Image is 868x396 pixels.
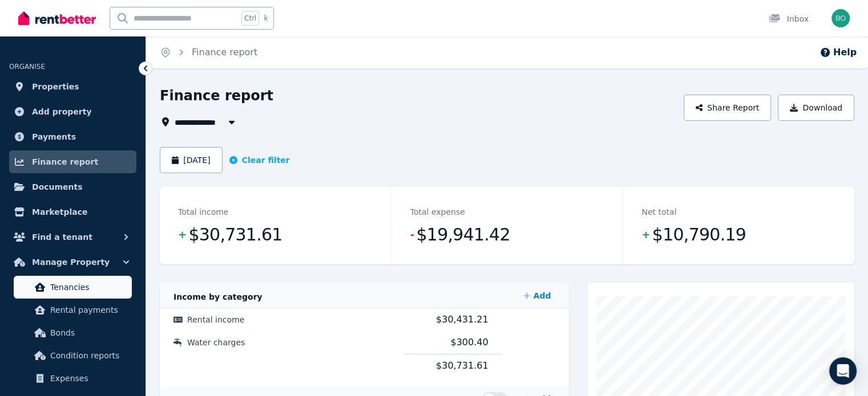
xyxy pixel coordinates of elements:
a: Properties [9,75,136,98]
span: Documents [32,180,83,194]
span: Marketplace [32,205,87,219]
span: + [641,227,649,243]
a: Bonds [14,321,132,344]
a: Documents [9,175,136,198]
span: ORGANISE [9,63,45,71]
span: Ctrl [241,11,259,26]
span: Rental payments [50,303,127,317]
nav: Breadcrumb [146,36,271,68]
dt: Total expense [410,205,465,219]
span: Tenancies [50,280,127,294]
span: Manage Property [32,255,110,269]
span: - [410,227,414,243]
img: HARI KRISHNA [831,9,850,27]
div: Inbox [769,13,809,25]
button: Manage Property [9,251,136,273]
span: $30,731.61 [436,360,488,371]
span: + [178,227,186,243]
span: k [264,14,268,23]
span: $10,790.19 [652,223,746,246]
button: Help [819,46,857,59]
span: Rental income [187,315,244,324]
a: Marketplace [9,201,136,223]
button: Clear filter [229,154,290,166]
a: Finance report [192,47,257,58]
span: Properties [32,80,79,93]
a: Tenancies [14,276,132,299]
span: Finance report [32,155,98,169]
a: Rental payments [14,299,132,321]
button: Share Report [684,95,772,121]
button: [DATE] [160,147,223,173]
h1: Finance report [160,87,273,105]
a: Finance report [9,150,136,173]
button: Download [778,95,854,121]
a: Expenses [14,367,132,390]
span: $30,731.61 [188,223,282,246]
span: Water charges [187,338,245,347]
span: Payments [32,130,76,144]
a: Condition reports [14,344,132,367]
span: Expenses [50,371,127,385]
span: Condition reports [50,349,127,362]
div: Open Intercom Messenger [829,357,857,385]
img: RentBetter [18,10,96,27]
span: $300.40 [450,337,488,348]
span: Bonds [50,326,127,340]
span: $30,431.21 [436,314,488,325]
span: Income by category [173,292,263,301]
span: Add property [32,105,92,119]
a: Add [519,284,555,307]
a: Payments [9,125,136,148]
span: Find a tenant [32,230,92,244]
button: Find a tenant [9,226,136,248]
dt: Total income [178,205,228,219]
span: $19,941.42 [416,223,510,246]
a: Add property [9,100,136,123]
dt: Net total [641,205,676,219]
